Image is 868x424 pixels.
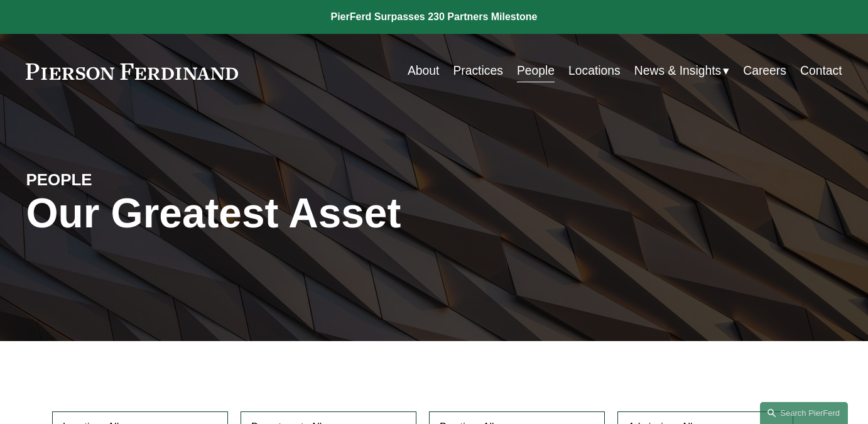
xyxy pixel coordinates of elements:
[800,59,842,84] a: Contact
[568,59,621,84] a: Locations
[517,59,555,84] a: People
[26,190,570,237] h1: Our Greatest Asset
[453,59,502,84] a: Practices
[634,59,729,84] a: folder dropdown
[26,170,230,190] h4: PEOPLE
[408,59,439,84] a: About
[760,402,848,424] a: Search this site
[634,60,721,82] span: News & Insights
[743,59,786,84] a: Careers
